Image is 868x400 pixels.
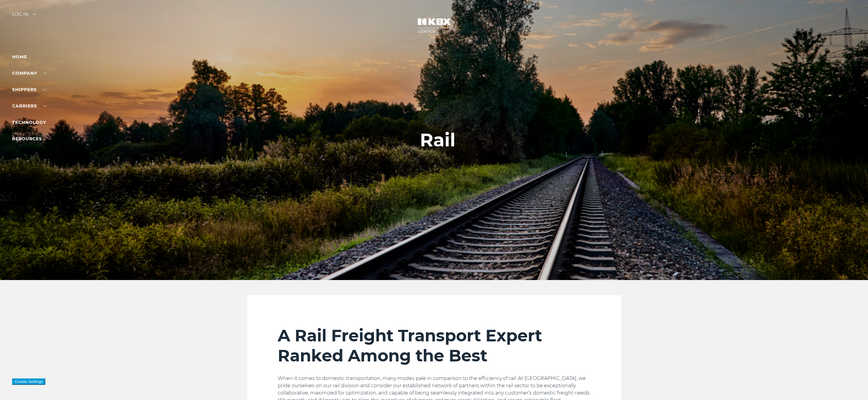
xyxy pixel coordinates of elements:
[12,70,47,76] a: Company
[12,12,36,21] div: Log in
[33,13,36,15] img: arrow
[12,87,46,92] a: SHIPPERS
[411,12,457,39] img: kbx logo
[12,378,45,385] button: Cookie Settings
[12,54,27,60] a: Home
[420,130,455,150] h1: Rail
[278,326,591,366] h2: A Rail Freight Transport Expert Ranked Among the Best
[12,136,52,142] a: RESOURCES
[12,103,47,109] a: Carriers
[12,120,46,125] a: Technology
